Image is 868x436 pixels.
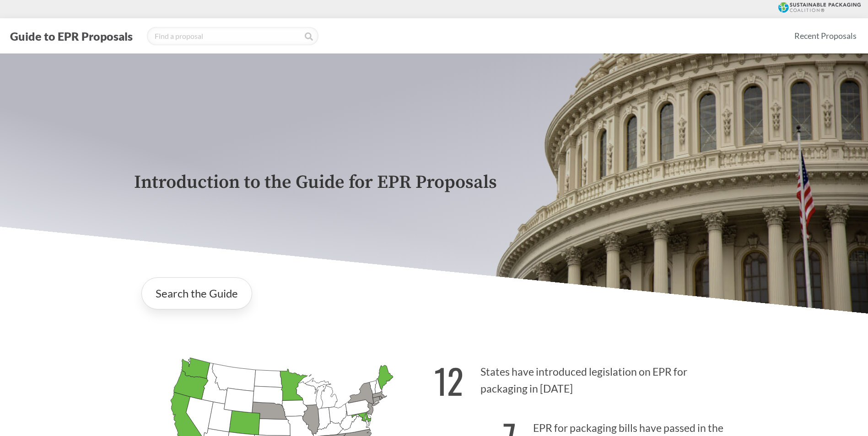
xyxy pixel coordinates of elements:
[434,355,464,406] strong: 12
[147,27,318,45] input: Find a proposal
[434,350,734,406] p: States have introduced legislation on EPR for packaging in [DATE]
[7,29,135,43] button: Guide to EPR Proposals
[141,277,252,309] a: Search the Guide
[134,172,734,193] p: Introduction to the Guide for EPR Proposals
[790,26,861,46] a: Recent Proposals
